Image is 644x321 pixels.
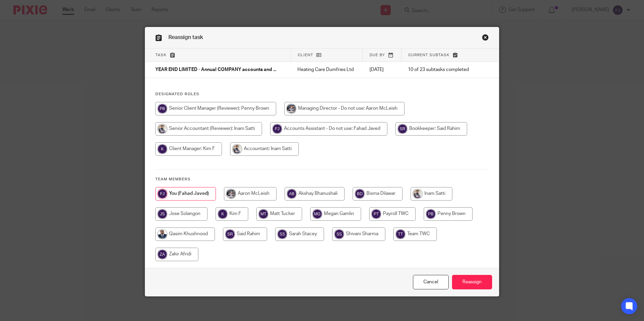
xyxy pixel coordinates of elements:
h4: Designated Roles [155,92,489,97]
td: 10 of 23 subtasks completed [401,62,478,78]
span: Reassign task [168,35,203,40]
span: Task [155,53,167,57]
input: Reassign [452,275,492,289]
span: Client [298,53,313,57]
span: YEAR END LIMITED - Annual COMPANY accounts and ... [155,68,276,72]
a: Close this dialog window [482,34,489,43]
span: Due by [369,53,385,57]
p: Heating Care Dumfries Ltd [297,66,356,73]
span: Current subtask [408,53,450,57]
a: Close this dialog window [413,275,449,289]
h4: Team members [155,177,489,182]
p: [DATE] [369,66,394,73]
